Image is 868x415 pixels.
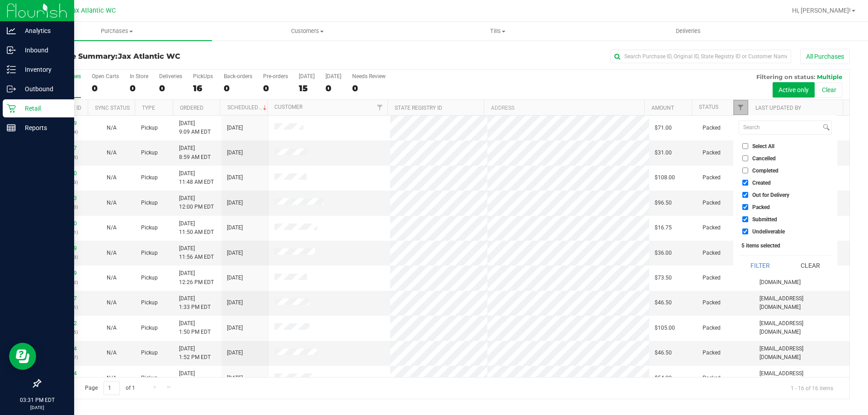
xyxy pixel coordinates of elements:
span: [DATE] [227,124,243,132]
span: [DATE] [227,349,243,357]
span: Packed [703,173,721,182]
input: Undeliverable [742,228,748,234]
span: [DATE] [227,149,243,157]
span: Packed [703,199,721,207]
span: [DATE] 1:52 PM EDT [179,345,211,362]
iframe: Resource center [9,343,36,370]
a: 12001827 [52,145,77,151]
span: [DATE] 11:50 AM EDT [179,219,214,237]
a: Deliveries [593,22,783,41]
a: Purchases [22,22,212,41]
button: N/A [107,249,117,257]
div: 0 [325,83,341,93]
span: [DATE] [227,173,243,182]
span: $54.00 [655,374,672,382]
a: 12001649 [52,120,77,126]
span: Jax Atlantic WC [69,7,116,14]
span: $108.00 [655,173,675,182]
span: [DATE] 1:33 PM EDT [179,294,211,312]
span: [DATE] 12:00 PM EDT [179,194,214,211]
div: 15 [299,83,315,93]
span: Packed [703,124,721,132]
span: Packed [752,205,770,210]
div: PickUps [193,73,213,79]
span: Packed [703,298,721,307]
div: Pre-orders [263,73,288,79]
span: Submitted [752,217,777,222]
span: Purchases [22,27,212,35]
a: 12003954 [52,370,77,377]
inline-svg: Analytics [7,26,16,35]
div: 0 [352,83,386,93]
span: Hi, [PERSON_NAME]! [792,7,851,14]
div: Open Carts [92,73,119,79]
a: 12003667 [52,295,77,302]
span: [EMAIL_ADDRESS][DOMAIN_NAME] [759,369,844,387]
span: $36.00 [655,249,672,257]
button: N/A [107,374,117,382]
a: 12002949 [52,245,77,252]
span: Jax Atlantic WC [118,52,180,61]
input: Completed [742,168,748,173]
button: N/A [107,149,117,157]
span: Pickup [141,249,158,257]
input: Out for Delivery [742,192,748,198]
span: Multiple [817,73,842,80]
div: 0 [263,83,288,93]
span: Created [752,180,771,186]
a: Customer [274,104,302,110]
div: Back-orders [224,73,252,79]
span: Not Applicable [107,275,117,281]
div: [DATE] [325,73,341,79]
a: Amount [651,105,674,111]
p: Inventory [16,64,70,75]
button: Active only [773,82,815,98]
p: Analytics [16,25,70,36]
span: Packed [703,249,721,257]
span: Pickup [141,298,158,307]
span: [DATE] 11:56 AM EDT [179,244,214,261]
span: Packed [703,149,721,157]
a: 12002893 [52,195,77,201]
div: 5 items selected [741,242,829,249]
span: [DATE] 1:50 PM EDT [179,319,211,336]
span: Not Applicable [107,299,117,306]
div: In Store [130,73,148,79]
span: Pickup [141,349,158,357]
span: [DATE] [227,224,243,232]
inline-svg: Inventory [7,65,16,74]
span: [DATE] 8:59 AM EDT [179,144,211,161]
input: Search Purchase ID, Original ID, State Registry ID or Customer Name... [610,50,791,63]
button: N/A [107,324,117,332]
span: Packed [703,324,721,332]
span: Not Applicable [107,174,117,181]
span: [DATE] 9:09 AM EDT [179,119,211,136]
a: 12002900 [52,220,77,227]
a: 12003794 [52,345,77,352]
span: Not Applicable [107,250,117,256]
span: Select All [752,144,774,149]
span: [DATE] 2:27 PM EDT [179,369,211,387]
span: Pickup [141,324,158,332]
span: $16.75 [655,224,672,232]
a: Status [699,104,718,110]
a: 12002800 [52,170,77,177]
div: [DATE] [299,73,315,79]
span: Pickup [141,124,158,132]
span: Packed [703,374,721,382]
button: All Purchases [800,49,850,64]
span: [DATE] [227,274,243,282]
a: Scheduled [227,104,269,111]
div: Deliveries [159,73,182,79]
div: 0 [159,83,182,93]
a: Type [142,105,155,111]
span: Pickup [141,274,158,282]
button: N/A [107,173,117,182]
span: [DATE] [227,374,243,382]
span: $46.50 [655,298,672,307]
span: Not Applicable [107,149,117,156]
div: 0 [224,83,252,93]
span: Pickup [141,149,158,157]
button: N/A [107,298,117,307]
span: $96.50 [655,199,672,207]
